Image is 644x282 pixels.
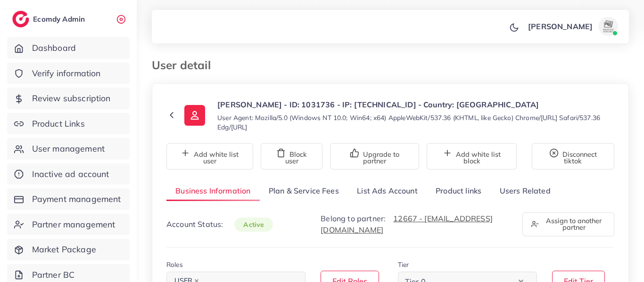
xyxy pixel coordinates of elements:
[348,181,427,201] a: List Ads Account
[321,214,493,234] a: 12667 - [EMAIL_ADDRESS][DOMAIN_NAME]
[7,163,130,185] a: Inactive ad account
[7,239,130,260] a: Market Package
[427,143,517,169] button: Add white list block
[32,218,116,231] span: Partner management
[261,143,322,169] button: Block user
[427,181,490,201] a: Product links
[166,260,183,269] label: Roles
[7,188,130,210] a: Payment management
[260,181,348,201] a: Plan & Service Fees
[32,92,111,105] span: Review subscription
[7,214,130,235] a: Partner management
[184,105,205,126] img: ic-user-info.36bf1079.svg
[321,213,511,235] p: Belong to partner:
[7,113,130,135] a: Product Links
[528,21,593,32] p: [PERSON_NAME]
[234,218,273,232] span: active
[32,42,76,54] span: Dashboard
[32,67,101,80] span: Verify information
[32,118,85,130] span: Product Links
[523,17,621,36] a: [PERSON_NAME]avatar
[217,99,614,110] p: [PERSON_NAME] - ID: 1031736 - IP: [TECHNICAL_ID] - Country: [GEOGRAPHIC_DATA]
[7,88,130,109] a: Review subscription
[7,37,130,59] a: Dashboard
[522,212,614,236] button: Assign to another partner
[32,243,96,256] span: Market Package
[32,168,109,180] span: Inactive ad account
[32,193,121,205] span: Payment management
[166,143,253,169] button: Add white list user
[599,17,618,36] img: avatar
[532,143,614,169] button: Disconnect tiktok
[490,181,559,201] a: Users Related
[12,11,29,27] img: logo
[217,113,614,132] small: User Agent: Mozilla/5.0 (Windows NT 10.0; Win64; x64) AppleWebKit/537.36 (KHTML, like Gecko) Chro...
[7,63,130,84] a: Verify information
[330,143,419,169] button: Upgrade to partner
[33,15,87,24] h2: Ecomdy Admin
[7,138,130,160] a: User management
[12,11,87,27] a: logoEcomdy Admin
[152,58,218,72] h3: User detail
[166,181,260,201] a: Business Information
[32,143,105,155] span: User management
[166,218,273,230] p: Account Status:
[398,260,409,269] label: Tier
[32,269,75,281] span: Partner BC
